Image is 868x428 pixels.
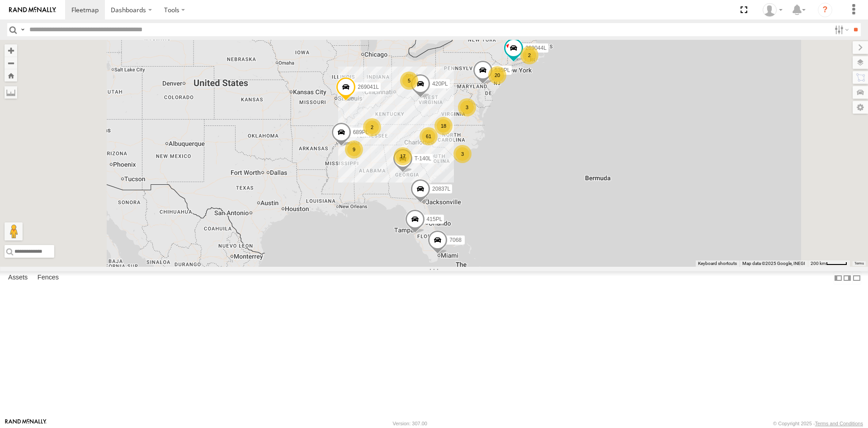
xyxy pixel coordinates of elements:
span: 689PL [353,129,369,135]
div: 20 [488,66,506,84]
span: 7068 [449,236,462,243]
div: Version: 307.00 [393,421,427,426]
div: 3 [458,98,476,116]
label: Dock Summary Table to the Right [843,271,852,284]
button: Zoom Home [5,69,17,82]
a: Terms (opens in new tab) [854,262,864,265]
img: rand-logo.svg [9,7,56,13]
label: Hide Summary Table [852,271,861,284]
span: T-140L [415,155,431,162]
div: Zack Abernathy [759,3,786,17]
span: 20837L [432,185,450,192]
button: Keyboard shortcuts [698,260,737,267]
label: Search Filter Options [831,23,850,36]
button: Map Scale: 200 km per 43 pixels [808,260,850,267]
div: 61 [420,127,438,145]
div: 9 [345,140,363,159]
button: Zoom in [5,44,17,57]
span: 200 km [811,261,826,266]
span: 269044L [525,44,547,51]
div: 17 [394,147,412,165]
a: Visit our Website [5,419,47,428]
span: 420PL [432,81,448,87]
button: Zoom out [5,57,17,69]
span: 269041L [358,83,379,90]
label: Measure [5,86,17,99]
div: 3 [453,145,472,163]
label: Search Query [19,23,26,36]
label: Fences [33,272,63,284]
span: Map data ©2025 Google, INEGI [742,261,805,266]
label: Assets [4,272,32,284]
label: Map Settings [853,101,868,114]
label: Dock Summary Table to the Left [834,271,843,284]
i: ? [818,3,832,17]
a: Terms and Conditions [815,421,863,426]
div: 2 [363,118,381,136]
div: © Copyright 2025 - [773,421,863,426]
div: 18 [434,117,453,135]
button: Drag Pegman onto the map to open Street View [5,222,23,240]
div: 5 [400,72,418,90]
div: 2 [520,46,538,64]
span: 415PL [427,216,443,222]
